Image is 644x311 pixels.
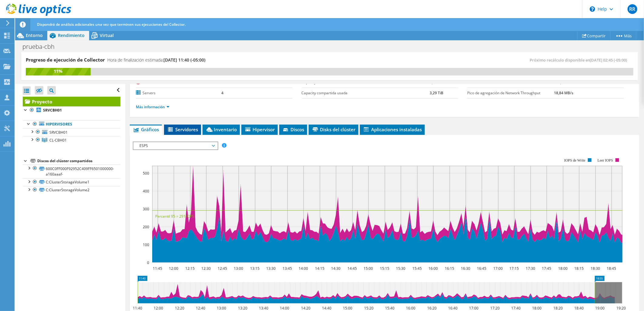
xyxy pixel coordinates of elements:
text: 300 [143,206,149,212]
span: SRVCBH01 [49,130,68,135]
text: 15:20 [364,306,374,311]
text: 15:15 [380,266,389,271]
span: RR [628,4,637,14]
text: 13:20 [238,306,247,311]
a: SRVCBH01 [23,106,120,114]
b: 3,77 TiB [430,80,443,85]
b: 3,29 TiB [430,90,443,95]
text: 18:45 [607,266,616,271]
text: 13:00 [234,266,243,271]
text: 17:00 [469,306,478,311]
span: Rendimiento [58,32,85,38]
span: Servidores [167,126,198,132]
text: 13:15 [250,266,260,271]
span: [DATE] 02:45 (-05:00) [590,57,627,63]
a: C:ClusterStorageVolume2 [23,186,120,194]
text: 15:40 [385,306,394,311]
text: IOPS de Write [564,158,585,162]
div: Discos del clúster compartidos [37,157,120,165]
a: C:ClusterStorageVolume1 [23,178,120,186]
text: 200 [143,224,149,229]
a: Compartir [577,31,611,40]
h4: Hora de finalización estimada: [107,57,205,63]
text: 14:00 [299,266,308,271]
text: 15:30 [396,266,405,271]
a: SRVCBH01 [23,128,120,136]
span: Disks del clúster [312,126,355,132]
text: 12:30 [201,266,211,271]
div: 11% [26,68,91,75]
span: ESPS [136,142,214,149]
text: 13:30 [266,266,276,271]
span: Hipervisor [244,126,275,132]
label: Pico de agregación de Network Throughput [467,90,554,96]
text: 19:20 [616,306,626,311]
a: CL-CBH01 [23,136,120,144]
text: 16:40 [448,306,458,311]
b: Pendiente [221,80,239,85]
text: 13:00 [217,306,226,311]
text: 17:40 [511,306,521,311]
text: 16:20 [427,306,437,311]
text: 16:00 [428,266,438,271]
a: Hipervisores [23,120,120,128]
text: 0 [147,260,149,265]
text: 17:00 [493,266,503,271]
text: 14:20 [301,306,310,311]
text: 16:30 [461,266,470,271]
text: 16:15 [445,266,454,271]
b: 147,62 GiB [554,80,572,85]
a: Proyecto [23,97,120,106]
text: 18:00 [532,306,542,311]
text: 100 [143,242,149,247]
text: 12:15 [185,266,195,271]
label: Servers [136,90,221,96]
span: Virtual [100,32,114,38]
text: 17:15 [509,266,519,271]
text: 11:40 [133,306,142,311]
text: 13:40 [259,306,268,311]
b: 4 [221,90,223,95]
span: Inventario [206,126,237,132]
text: 11:45 [153,266,162,271]
h1: prueba-cbh [20,43,64,50]
text: 12:00 [169,266,178,271]
span: Gráficos [133,126,159,132]
text: 17:45 [542,266,551,271]
text: 19:00 [595,306,605,311]
span: CL-CBH01 [49,138,67,143]
span: [DATE] 11:40 (-05:00) [163,57,205,63]
text: 18:30 [591,266,600,271]
span: Dispondrá de análisis adicionales una vez que terminen sus ejecuciones del Collector. [37,22,186,27]
text: 15:00 [364,266,373,271]
text: 15:00 [343,306,352,311]
text: 12:45 [218,266,227,271]
text: 12:40 [196,306,205,311]
text: 14:15 [315,266,324,271]
text: 14:45 [347,266,357,271]
text: Percentil 95 = 291 IOPS [155,214,194,219]
text: 15:45 [412,266,422,271]
span: Aplicaciones instaladas [363,126,422,132]
svg: \n [590,6,595,12]
span: Próximo recálculo disponible en [530,57,630,63]
text: 18:15 [574,266,584,271]
text: 16:00 [406,306,415,311]
text: 14:40 [322,306,331,311]
a: Más [610,31,636,40]
text: 500 [143,171,149,176]
span: Discos [282,126,304,132]
b: 18,84 MB/s [554,90,573,95]
text: 18:40 [574,306,584,311]
text: Leer IOPS [598,158,613,162]
text: 18:20 [553,306,563,311]
b: SRVCBH01 [43,108,62,113]
text: 18:00 [558,266,568,271]
label: Capacity compartida usada [302,90,430,96]
text: 14:30 [331,266,340,271]
text: 400 [143,189,149,194]
span: Entorno [26,32,43,38]
text: 12:00 [154,306,163,311]
text: 17:20 [490,306,500,311]
text: 14:00 [280,306,289,311]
